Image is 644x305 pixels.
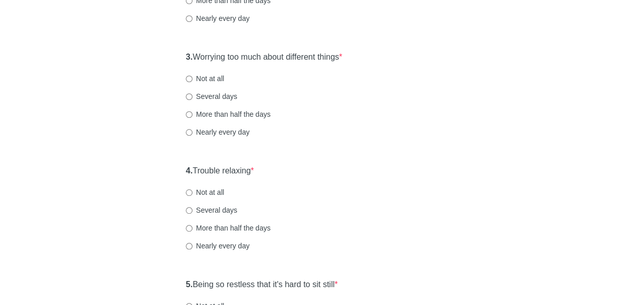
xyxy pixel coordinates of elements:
[186,280,192,289] strong: 5.
[186,166,192,175] strong: 4.
[186,73,224,84] label: Not at all
[186,207,192,214] input: Several days
[186,91,237,101] label: Several days
[186,223,270,233] label: More than half the days
[186,109,270,119] label: More than half the days
[186,187,224,197] label: Not at all
[186,129,192,136] input: Nearly every day
[186,75,192,82] input: Not at all
[186,93,192,100] input: Several days
[186,53,192,61] strong: 3.
[186,205,237,215] label: Several days
[186,127,249,137] label: Nearly every day
[186,243,192,249] input: Nearly every day
[186,13,249,23] label: Nearly every day
[186,225,192,232] input: More than half the days
[186,111,192,118] input: More than half the days
[186,279,338,291] label: Being so restless that it's hard to sit still
[186,189,192,196] input: Not at all
[186,165,254,177] label: Trouble relaxing
[186,15,192,22] input: Nearly every day
[186,52,342,63] label: Worrying too much about different things
[186,241,249,251] label: Nearly every day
